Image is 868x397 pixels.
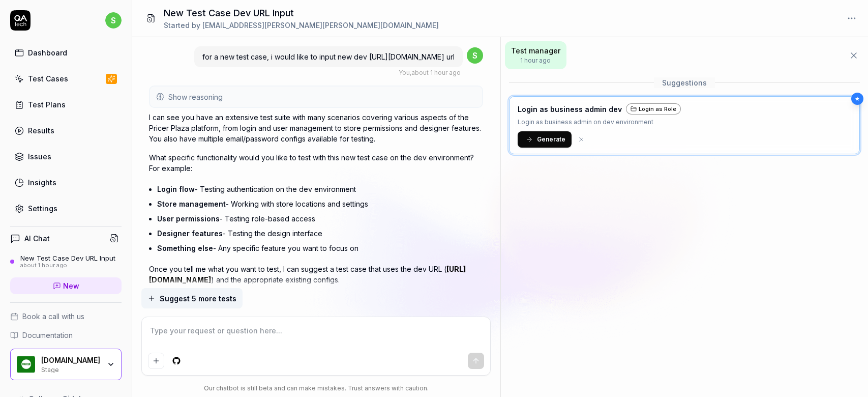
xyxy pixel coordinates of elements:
button: Generate [518,131,572,148]
div: Pricer.com [41,356,100,365]
h3: Login as business admin dev [518,104,622,115]
a: Results [10,121,122,140]
div: New Test Case Dev URL Input [20,254,115,262]
a: Login as Role [626,103,681,115]
p: Login as business admin on dev environment [518,117,681,127]
span: [EMAIL_ADDRESS][PERSON_NAME][PERSON_NAME][DOMAIN_NAME] [202,21,439,30]
button: s [105,10,122,31]
span: Test manager [511,45,560,56]
div: , about 1 hour ago [399,68,461,77]
li: - Testing role-based access [157,211,483,226]
div: Started by [164,20,439,31]
li: - Testing the design interface [157,226,483,241]
button: Test manager1 hour ago [505,41,566,69]
span: s [105,12,122,29]
li: - Any specific feature you want to focus on [157,241,483,256]
a: Insights [10,173,122,192]
p: I can see you have an extensive test suite with many scenarios covering various aspects of the Pr... [149,112,483,144]
a: New [10,277,122,294]
a: Dashboard [10,43,122,63]
span: User permissions [157,214,220,223]
button: Suggest 5 more tests [141,288,243,308]
span: Suggestions [654,77,715,88]
a: Test Plans [10,95,122,115]
span: Book a call with us [22,311,84,322]
li: - Testing authentication on the dev environment [157,182,483,196]
div: ★ [851,93,863,105]
span: New [63,280,79,291]
a: Book a call with us [10,311,122,322]
img: Pricer.com Logo [17,355,35,374]
div: Test Cases [28,73,68,84]
div: Our chatbot is still beta and can make mistakes. Trust answers with caution. [141,384,491,393]
li: - Working with store locations and settings [157,196,483,211]
span: for a new test case, i would like to input new dev [URL][DOMAIN_NAME] url [202,52,455,61]
span: Suggest 5 more tests [160,293,236,304]
div: Issues [28,151,51,162]
a: Documentation [10,330,122,341]
span: Something else [157,244,213,252]
span: Generate [537,135,565,144]
a: Test Cases [10,69,122,89]
a: New Test Case Dev URL Inputabout 1 hour ago [10,254,122,269]
a: Issues [10,147,122,166]
button: Show reasoning [150,87,482,107]
span: s [467,47,483,64]
h1: New Test Case Dev URL Input [164,6,439,20]
div: Insights [28,177,56,188]
span: Show reasoning [168,92,223,102]
span: 1 hour ago [511,56,560,65]
p: Once you tell me what you want to test, I can suggest a test case that uses the dev URL ( ) and t... [149,264,483,285]
span: You [399,69,410,76]
div: about 1 hour ago [20,262,115,269]
span: Designer features [157,229,223,238]
span: Store management [157,200,226,208]
div: Results [28,125,54,136]
button: Pricer.com Logo[DOMAIN_NAME]Stage [10,349,122,380]
p: What specific functionality would you like to test with this new test case on the dev environment... [149,152,483,174]
h4: AI Chat [24,233,50,244]
div: Stage [41,365,100,373]
div: Settings [28,203,57,214]
span: Documentation [22,330,73,341]
div: Test Plans [28,99,66,110]
button: Add attachment [148,353,164,369]
div: Dashboard [28,47,67,58]
a: Settings [10,198,122,218]
span: Login flow [157,185,195,193]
